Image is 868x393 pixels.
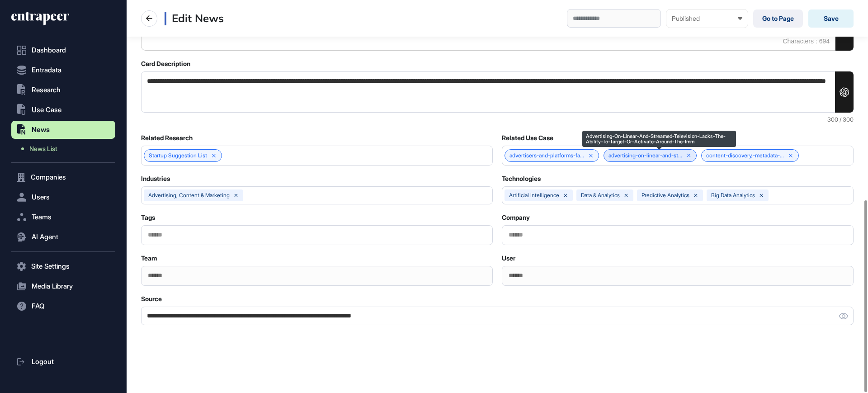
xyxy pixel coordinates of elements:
label: Industries [141,175,170,182]
span: Dashboard [32,47,66,54]
span: Research [32,86,61,94]
span: Teams [32,213,52,221]
h3: Edit News [165,12,224,25]
label: User [502,255,515,262]
label: Team [141,255,157,262]
label: Related Research [141,134,193,142]
a: Dashboard [11,41,115,59]
button: FAQ [11,297,115,315]
span: Entradata [32,66,61,74]
button: Save [808,9,854,28]
a: Startup Suggestion List [149,152,207,159]
button: Teams [11,208,115,226]
div: advertising-on-linear-and-streamed-television-lacks-the-ability-to-target-or-activate-around-the-imm [586,133,732,144]
span: Users [32,194,50,201]
label: Company [502,214,530,221]
button: artificial intelligencedata & analyticsPredictive Analyticsbig data analytics [502,186,854,204]
span: Site Settings [31,263,70,270]
span: Companies [31,174,66,181]
label: Tags [141,214,155,221]
div: advertising, content & marketing [148,192,230,199]
span: FAQ [32,303,44,310]
div: Predictive Analytics [642,192,689,199]
span: Characters : 694 [778,33,835,51]
a: News List [16,141,115,157]
button: Users [11,188,115,206]
span: News [32,126,50,133]
div: big data analytics [711,192,755,199]
span: Use Case [32,106,61,114]
button: Media Library [11,277,115,295]
div: 300 / 300 [141,116,854,123]
a: Go to Page [753,9,803,28]
button: Research [11,81,115,99]
div: artificial intelligence [509,192,559,199]
label: Technologies [502,175,541,182]
button: AI Agent [11,228,115,246]
a: Logout [11,353,115,371]
button: Site Settings [11,257,115,275]
label: Related Use Case [502,134,553,142]
a: advertisers-and-platforms-fa... [509,152,584,159]
a: content-discovery,-metadata-... [706,152,784,159]
label: Source [141,295,162,303]
button: Use Case [11,101,115,119]
span: Media Library [32,283,73,290]
button: advertising, content & marketing [141,186,493,204]
button: Companies [11,168,115,186]
span: News List [29,145,57,152]
div: Published [672,15,742,22]
a: advertising-on-linear-and-st... [609,152,682,159]
span: Logout [32,358,54,365]
span: AI Agent [32,233,58,241]
label: Card Description [141,60,190,67]
button: Entradata [11,61,115,79]
div: data & analytics [581,192,620,199]
button: News [11,121,115,139]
